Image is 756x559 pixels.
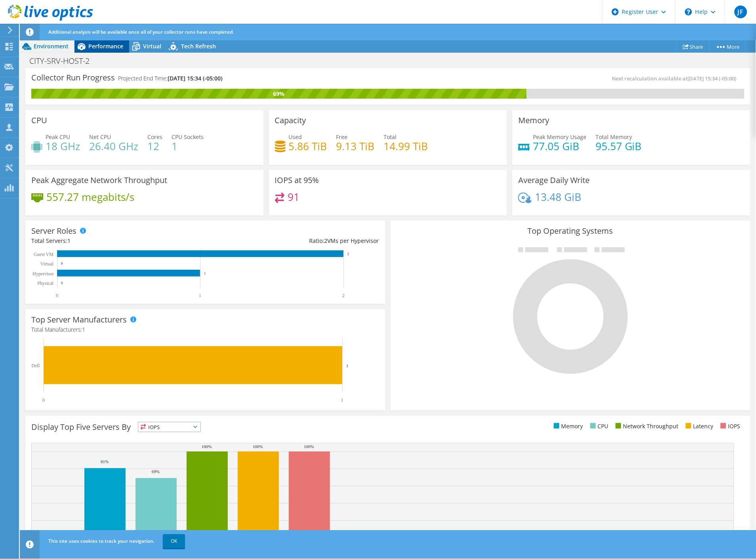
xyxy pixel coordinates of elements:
span: This site uses cookies to track your navigation. [48,538,155,545]
h1: CITY-SRV-HOST-2 [26,57,102,65]
span: Free [336,133,348,141]
span: IOPS [138,422,200,432]
span: Tech Refresh [181,42,216,50]
a: Share [677,40,710,53]
h3: IOPS at 95% [275,176,319,185]
text: Virtual [40,261,54,267]
h4: 557.27 megabits/s [46,193,134,201]
span: 1 [67,237,71,244]
h4: 18 GHz [46,142,80,151]
h4: 1 [172,142,204,151]
li: IOPS [719,422,741,431]
text: 100% [253,444,263,449]
span: Used [289,133,302,141]
h4: 13.48 GiB [535,193,581,201]
span: CPU Sockets [172,133,204,141]
text: 0 [61,261,63,265]
div: 69% [31,90,527,98]
h3: CPU [31,116,47,125]
text: 1 [199,293,201,298]
li: Memory [552,422,583,431]
text: 69% [152,469,160,474]
text: 2 [347,252,349,256]
svg: \n [685,8,692,15]
span: Total Memory [596,133,632,141]
span: Cores [147,133,162,141]
h4: 26.40 GHz [89,142,138,151]
text: 0 [56,293,58,298]
span: Virtual [143,42,161,50]
text: 100% [202,444,212,449]
span: Peak CPU [46,133,70,141]
text: Physical [37,280,53,286]
li: Latency [684,422,714,431]
span: Total [384,133,397,141]
text: 81% [101,459,109,464]
h4: 5.86 TiB [289,142,327,151]
h4: Projected End Time: [118,74,222,83]
li: Network Throughput [614,422,679,431]
text: Hypervisor [32,271,54,277]
span: Net CPU [89,133,111,141]
h3: Server Roles [31,227,76,235]
span: JF [735,6,747,18]
h3: Average Daily Write [518,176,590,185]
span: [DATE] 15:34 (-05:00) [688,75,737,82]
text: 1 [204,271,206,275]
div: Ratio: VMs per Hypervisor [205,237,379,245]
text: 0 [61,281,63,285]
h3: Top Server Manufacturers [31,315,127,324]
text: 2 [342,293,345,298]
text: 1 [346,363,349,368]
h3: Memory [518,116,549,125]
h4: 14.99 TiB [384,142,428,151]
span: 2 [324,237,327,244]
text: Dell [31,363,40,368]
span: Peak Memory Usage [533,133,586,141]
a: OK [163,534,185,549]
text: 100% [304,444,314,449]
text: 0 [42,397,45,403]
span: Performance [88,42,123,50]
span: Next recalculation available at [612,75,741,82]
h3: Capacity [275,116,306,125]
text: Guest VM [34,252,53,257]
li: CPU [588,422,609,431]
a: More [709,40,746,53]
h3: Top Operating Systems [397,227,745,235]
div: Total Servers: [31,237,205,245]
span: Environment [34,42,69,50]
h4: 95.57 GiB [596,142,642,151]
h4: 91 [288,193,300,201]
span: 1 [82,326,85,333]
span: Additional analysis will be available once all of your collector runs have completed. [48,29,234,35]
span: [DATE] 15:34 (-05:00) [168,74,222,82]
h4: 9.13 TiB [336,142,375,151]
h4: Total Manufacturers: [31,325,379,334]
text: 1 [341,397,344,403]
h4: 12 [147,142,162,151]
h3: Peak Aggregate Network Throughput [31,176,167,185]
h4: 77.05 GiB [533,142,586,151]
